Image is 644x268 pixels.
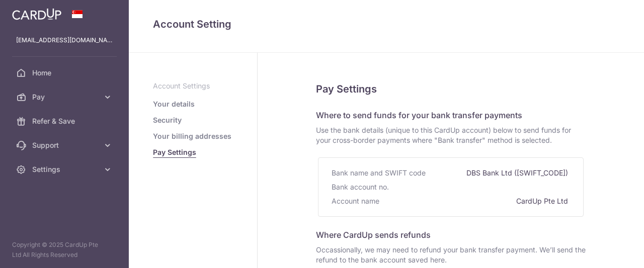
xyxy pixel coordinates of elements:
[153,115,182,125] a: Security
[332,194,381,208] div: Account name
[16,35,113,45] p: [EMAIL_ADDRESS][DOMAIN_NAME]
[332,166,428,180] div: Bank name and SWIFT code
[580,238,634,263] iframe: Opens a widget where you can find more information
[32,116,99,126] span: Refer & Save
[332,180,391,194] div: Bank account no.
[466,166,570,180] div: DBS Bank Ltd ([SWIFT_CODE])
[153,81,233,91] p: Account Settings
[316,245,586,265] span: Occassionally, we may need to refund your bank transfer payment. We’ll send the refund to the ban...
[316,110,522,120] span: Where to send funds for your bank transfer payments
[12,8,61,20] img: CardUp
[316,81,586,97] h5: Pay Settings
[32,164,99,174] span: Settings
[516,194,570,208] div: CardUp Pte Ltd
[32,140,99,150] span: Support
[153,131,231,141] a: Your billing addresses
[153,147,196,157] a: Pay Settings
[32,92,99,102] span: Pay
[153,18,231,30] span: translation missing: en.refund_bank_accounts.show.title.account_setting
[316,125,586,145] span: Use the bank details (unique to this CardUp account) below to send funds for your cross-border pa...
[316,230,431,240] span: Where CardUp sends refunds
[32,68,99,78] span: Home
[153,99,195,109] a: Your details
